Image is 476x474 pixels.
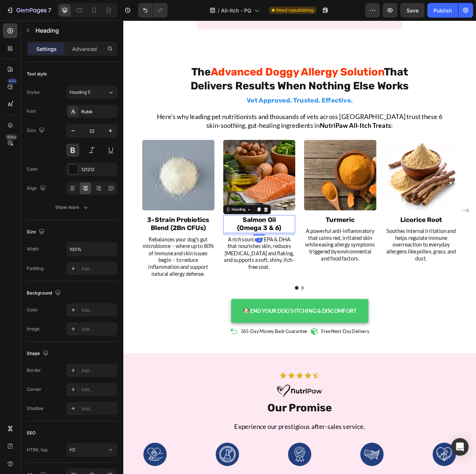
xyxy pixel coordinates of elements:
div: 8 [165,271,173,277]
h2: Salmon Oil (Omega 3 & 6) [124,242,214,265]
span: All-Itch - PQ [221,7,251,14]
span: Save [406,7,419,14]
p: Rebalances your dog’s gut microbiome - where up to 80% of immune and skin issues begin - to reduc... [24,269,113,320]
div: Border [27,367,41,374]
p: A powerful anti-inflammatory that calms red, irritated skin while easing allergy symptoms trigger... [226,258,314,301]
img: gempages_574527014732563685-a18dd7be-7578-40b0-b5cd-4deeb2e04b89.webp [190,452,249,471]
strong: NutriPaw All-Itch Treats [244,126,333,136]
strong: 🐶 END YOUR DOG’S ITCHING & DISCOMFORT [149,358,291,366]
span: H2 [70,447,75,452]
span: Advanced Doggy Allergy Solution [109,56,324,72]
h2: Turmeric [225,242,315,255]
button: 7 [3,3,55,18]
h2: Vet Approved. Trusted. Effective. [37,94,402,106]
div: Shadow [27,405,44,412]
div: Background [27,288,62,298]
div: Shape [27,349,50,359]
div: Open Intercom Messenger [451,438,469,456]
p: Settings [36,45,57,53]
div: Font [27,108,36,115]
p: 7 [48,6,51,15]
button: Show more [27,201,117,214]
img: gempages_574527014732563685-ab2dcb1c-9705-43e7-b6c9-f8bac58f266e.jpg [124,149,214,237]
div: Padding [27,265,44,272]
p: Free Next-Day Delivery [247,383,306,391]
div: Corner [27,386,41,393]
span: Need republishing [276,7,314,14]
h2: Rich Text Editor. Editing area: main [23,242,113,265]
a: 🐶 END YOUR DOG’S ITCHING & DISCOMFORT [134,347,305,376]
div: Align [27,184,47,193]
div: Rubik [81,108,116,115]
div: Heading [134,232,154,239]
div: Color [27,307,38,313]
div: Add... [81,367,116,374]
div: Add... [81,386,116,393]
input: Auto [67,242,117,256]
img: gempages_574527014732563685-f1d10733-8be6-45b3-b34c-fa9b3e865c9d.jpg [225,149,315,237]
div: Add... [81,326,116,333]
div: HTML tag [27,447,47,453]
div: Publish [434,7,452,14]
div: 450 [7,78,18,84]
p: Here’s why leading pet nutritionists and thousands of vets across [GEOGRAPHIC_DATA] trust these 6... [37,115,402,136]
p: 365-Day Money Back Guarantee [146,383,229,391]
button: H2 [66,443,117,456]
h2: The That Delivers Results When Nothing Else Works [37,55,402,91]
div: Styles [27,89,40,96]
div: Size [27,126,46,136]
p: Soothes internal irritation and helps regulate immune overreaction to everyday allergens like pol... [327,258,415,301]
div: Add... [81,266,116,272]
div: Image [27,326,40,332]
p: 3-Strain Probiotics Blend (2Bn CFUs) [24,243,113,264]
p: Advanced [72,45,97,53]
img: gempages_574527014732563685-855f2bb5-3093-445e-a576-b7f0d4a8b339.jpg [23,149,113,237]
div: Width [27,246,39,252]
button: Heading 5 [66,86,117,99]
iframe: Design area [123,21,476,474]
p: A rich source of EPA & DHA that nourishes skin, reduces [MEDICAL_DATA] and flaking, and supports ... [125,269,214,311]
h2: Licorice Root [326,242,416,255]
p: Heading [35,26,115,35]
button: Dot [214,331,218,335]
div: Undo/Redo [138,3,168,18]
button: Dot [221,331,225,335]
div: Color [27,166,38,173]
button: Carousel Next Arrow [420,231,432,242]
div: Size [27,227,46,237]
img: gempages_574527014732563685-c0c63c99-0983-4e86-a8cc-e14da21a6493.jpg [326,149,416,237]
div: Add... [81,307,116,314]
div: Text style [27,71,47,77]
span: Heading 5 [70,89,90,96]
div: Show more [55,204,89,211]
button: Save [400,3,424,18]
div: Beta [5,134,18,140]
div: 121212 [81,166,116,173]
button: Publish [427,3,458,18]
span: / [218,7,220,14]
div: Add... [81,406,116,412]
div: SEO [27,430,35,436]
